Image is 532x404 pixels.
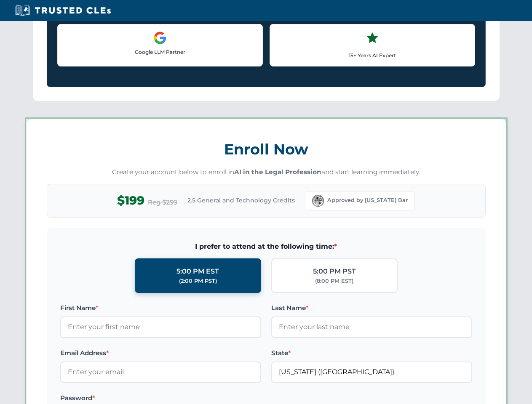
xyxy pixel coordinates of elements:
img: Florida Bar [312,195,324,207]
img: Trusted CLEs [13,4,113,17]
input: Florida (FL) [271,361,472,383]
label: First Name [60,303,261,313]
strong: AI in the Legal Profession [234,168,321,176]
input: Enter your first name [60,316,261,338]
span: I prefer to attend at the following time: [60,241,472,252]
label: Password [60,393,261,403]
h3: Enroll Now [47,136,486,162]
img: Google [153,31,167,45]
span: Reg $299 [148,197,177,207]
label: State [271,348,472,358]
p: 15+ Years AI Expert [277,51,468,59]
p: Create your account below to enroll in and start learning immediately. [47,167,486,177]
div: 5:00 PM PST [313,266,356,277]
span: Approved by [US_STATE] Bar [327,196,408,205]
div: (8:00 PM EST) [315,277,353,285]
input: Enter your email [60,361,261,383]
div: (2:00 PM PST) [179,277,217,285]
div: 5:00 PM EST [176,266,219,277]
p: Google LLM Partner [64,48,256,56]
input: Enter your last name [271,316,472,338]
label: Email Address [60,348,261,358]
label: Last Name [271,303,472,313]
span: 2.5 General and Technology Credits [187,196,295,205]
span: $199 [117,191,144,210]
